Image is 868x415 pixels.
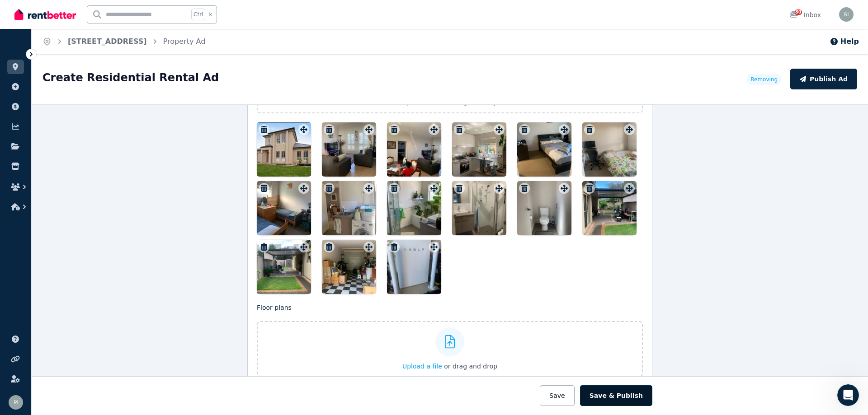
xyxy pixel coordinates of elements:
[156,14,172,31] div: Close
[19,130,151,139] div: Send us a message
[14,8,76,21] img: RentBetter
[402,363,442,370] span: Upload a file
[257,303,643,312] p: Floor plans
[32,29,216,54] nav: Breadcrumb
[75,304,106,311] span: Messages
[209,11,212,18] span: k
[121,282,181,318] button: Help
[163,37,206,46] a: Property Ad
[20,304,40,311] span: Home
[19,169,73,179] span: Search for help
[106,14,124,33] img: Profile image for Dan
[13,187,168,203] div: How much does it cost?
[13,237,168,253] div: Creating and Managing Your Ad
[19,190,151,200] div: How much does it cost?
[68,37,147,46] a: [STREET_ADDRESS]
[19,207,151,216] div: Rental Payments - How They Work
[580,385,652,406] button: Save & Publish
[18,95,163,110] p: How can we help?
[19,139,151,149] div: We typically reply in under 30 minutes
[143,304,158,311] span: Help
[89,14,107,33] img: Profile image for Jeremy
[789,10,821,19] div: Inbox
[444,363,497,370] span: or drag and drop
[9,122,172,156] div: Send us a messageWe typically reply in under 30 minutes
[402,362,497,371] button: Upload a file or drag and drop
[540,385,574,406] button: Save
[839,7,854,22] img: Rajshekar Indela
[18,19,71,30] img: logo
[42,70,219,85] h1: Create Residential Rental Ad
[18,64,163,95] p: Hi [PERSON_NAME] 👋
[191,9,205,20] span: Ctrl
[13,203,168,220] div: Rental Payments - How They Work
[837,384,859,406] iframe: Intercom live chat
[60,282,120,318] button: Messages
[13,220,168,237] div: Lease Agreement
[123,14,141,33] img: Profile image for Rochelle
[830,36,859,47] button: Help
[13,165,168,183] button: Search for help
[750,76,778,83] span: Removing
[795,9,802,15] span: 80
[19,224,151,233] div: Lease Agreement
[790,69,857,89] button: Publish Ad
[9,395,23,410] img: Rajshekar Indela
[19,240,151,250] div: Creating and Managing Your Ad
